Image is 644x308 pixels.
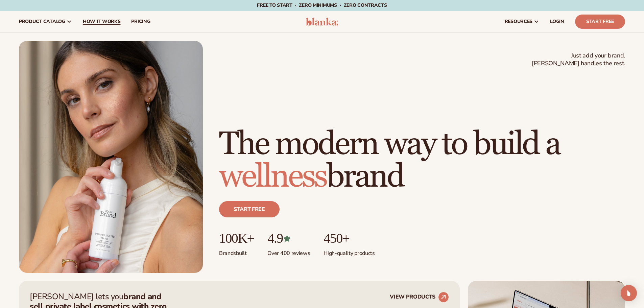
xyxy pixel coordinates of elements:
[267,231,310,246] p: 4.9
[219,128,625,193] h1: The modern way to build a brand
[219,157,327,196] span: wellness
[19,19,65,24] span: product catalog
[306,18,338,26] img: logo
[532,52,625,68] span: Just add your brand. [PERSON_NAME] handles the rest.
[126,11,156,32] a: pricing
[219,201,280,217] a: Start free
[505,19,532,24] span: resources
[545,11,570,32] a: LOGIN
[499,11,545,32] a: resources
[219,231,254,246] p: 100K+
[324,246,375,257] p: High-quality products
[550,19,564,24] span: LOGIN
[77,11,126,32] a: How It Works
[267,246,310,257] p: Over 400 reviews
[390,292,449,303] a: VIEW PRODUCTS
[131,19,150,24] span: pricing
[14,11,77,32] a: product catalog
[83,19,121,24] span: How It Works
[257,2,387,8] span: Free to start · ZERO minimums · ZERO contracts
[575,15,625,29] a: Start Free
[219,246,254,257] p: Brands built
[19,41,203,273] img: Female holding tanning mousse.
[621,285,637,301] div: Open Intercom Messenger
[324,231,375,246] p: 450+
